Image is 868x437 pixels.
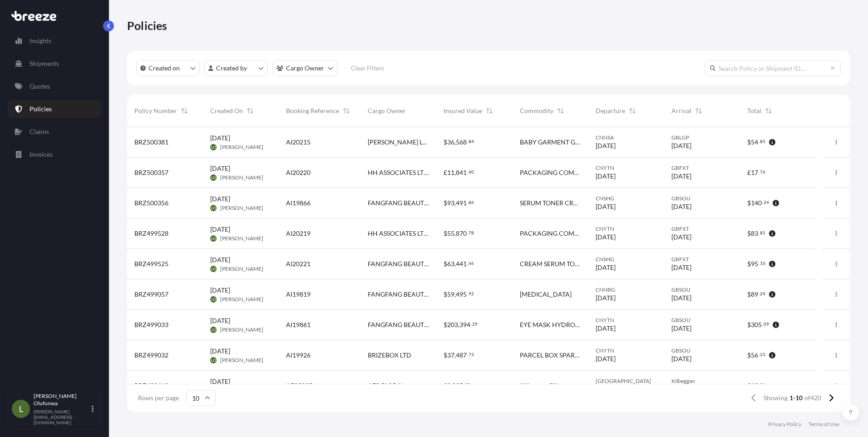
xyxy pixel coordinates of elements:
[751,139,758,145] span: 54
[134,168,168,177] span: BRZ500357
[341,105,352,116] button: Sort
[444,200,447,206] span: $
[469,231,474,234] span: 78
[671,106,691,115] span: Arrival
[751,169,758,176] span: 17
[134,259,168,268] span: BRZ499525
[444,352,447,358] span: $
[693,105,704,116] button: Sort
[286,381,312,390] span: AE20335
[210,225,230,234] span: [DATE]
[760,383,765,387] span: 54
[747,382,751,389] span: £
[220,235,263,242] span: [PERSON_NAME]
[520,229,581,238] span: PACKAGING COMPONENTS
[8,100,101,118] a: Policies
[210,106,243,115] span: Created On
[134,320,168,329] span: BRZ499033
[671,347,733,354] span: GBSOU
[520,290,572,299] span: [MEDICAL_DATA]
[8,123,101,141] a: Claims
[210,377,230,386] span: [DATE]
[447,291,454,298] span: 59
[454,261,456,267] span: ,
[351,64,384,73] p: Clear Filters
[809,421,839,428] a: Terms of Use
[759,353,759,356] span: .
[456,291,467,298] span: 495
[469,140,474,143] span: 84
[747,261,751,267] span: $
[671,317,733,324] span: GBSOU
[465,383,470,387] span: 95
[671,141,691,150] span: [DATE]
[30,104,52,114] p: Policies
[469,292,474,295] span: 92
[444,106,482,115] span: Insured Value
[210,347,230,356] span: [DATE]
[596,172,616,181] span: [DATE]
[34,409,90,425] p: [PERSON_NAME][EMAIL_ADDRESS][DOMAIN_NAME]
[747,230,751,237] span: $
[368,351,411,360] span: BRIZEBOX LTD
[759,170,759,174] span: .
[447,352,454,358] span: 37
[467,140,468,143] span: .
[671,354,691,363] span: [DATE]
[751,352,758,358] span: 56
[447,322,458,328] span: 203
[671,286,733,293] span: GBSOU
[134,106,177,115] span: Policy Number
[454,230,456,237] span: ,
[467,201,468,204] span: .
[596,293,616,303] span: [DATE]
[286,168,311,177] span: AI20220
[444,322,447,328] span: $
[747,139,751,145] span: $
[747,169,751,176] span: £
[368,320,429,329] span: FANGFANG BEAUTY PARKWAY TRANSPORT SERVICES LTD
[596,286,657,293] span: CNNBG
[8,77,101,95] a: Quotes
[751,200,762,206] span: 140
[456,200,467,206] span: 491
[210,286,230,295] span: [DATE]
[210,194,230,204] span: [DATE]
[286,106,339,115] span: Booking Reference
[286,229,311,238] span: AI20219
[210,316,230,325] span: [DATE]
[596,164,657,172] span: CNYTN
[454,352,456,358] span: ,
[671,202,691,211] span: [DATE]
[286,199,311,208] span: AI19866
[134,381,168,390] span: BRZ498443
[671,134,733,141] span: GBLGP
[520,168,581,177] span: PACKAGING COMPONENTS
[368,138,429,147] span: [PERSON_NAME] LTD
[764,393,788,402] span: Showing
[286,138,311,147] span: AI20215
[286,290,311,299] span: AI19819
[272,60,337,76] button: cargoOwner Filter options
[447,169,454,176] span: 11
[671,233,691,242] span: [DATE]
[30,82,50,91] p: Quotes
[134,199,168,208] span: BRZ500356
[469,353,474,356] span: 73
[520,381,581,390] span: Kilbeggan Silicone Railmat Kilbeggan Tasting Glass
[368,290,429,299] span: FANGFANG BEAUTY PARKWAY TRANSPORT SERVICES LTD
[447,230,454,237] span: 55
[671,377,733,385] span: Kilbeggan
[759,383,759,387] span: .
[444,382,447,389] span: £
[671,164,733,172] span: GBFXT
[520,199,581,208] span: SERUM TONER CREAM TONER PADS
[447,382,451,389] span: 9
[789,393,803,402] span: 1-10
[136,60,200,76] button: createdOn Filter options
[8,145,101,164] a: Invoices
[368,381,404,390] span: AFS GLOBAL
[34,392,90,407] p: [PERSON_NAME] Olufunwa
[760,140,765,143] span: 85
[596,317,657,324] span: CNYTN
